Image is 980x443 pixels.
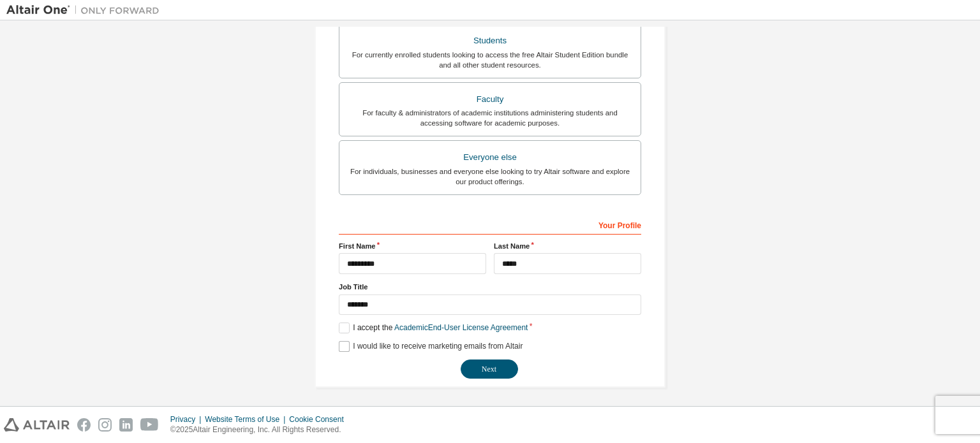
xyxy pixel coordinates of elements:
img: youtube.svg [140,418,159,432]
img: Altair One [6,4,166,17]
div: Website Terms of Use [205,414,289,425]
div: For currently enrolled students looking to access the free Altair Student Edition bundle and all ... [347,50,633,70]
img: altair_logo.svg [4,418,70,432]
label: Job Title [339,282,641,292]
label: Last Name [494,241,641,251]
button: Next [461,359,518,379]
p: © 2025 Altair Engineering, Inc. All Rights Reserved. [170,425,352,435]
div: For individuals, businesses and everyone else looking to try Altair software and explore our prod... [347,166,633,187]
div: Cookie Consent [289,414,351,425]
label: I would like to receive marketing emails from Altair [339,341,523,352]
div: Students [347,32,633,50]
div: Your Profile [339,214,641,235]
label: I accept the [339,323,528,333]
div: Privacy [170,414,205,425]
img: linkedin.svg [119,418,133,432]
label: First Name [339,241,486,251]
img: facebook.svg [77,418,91,432]
div: Faculty [347,91,633,108]
img: instagram.svg [98,418,112,432]
div: For faculty & administrators of academic institutions administering students and accessing softwa... [347,108,633,128]
a: Academic End-User License Agreement [394,323,528,332]
div: Everyone else [347,149,633,166]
